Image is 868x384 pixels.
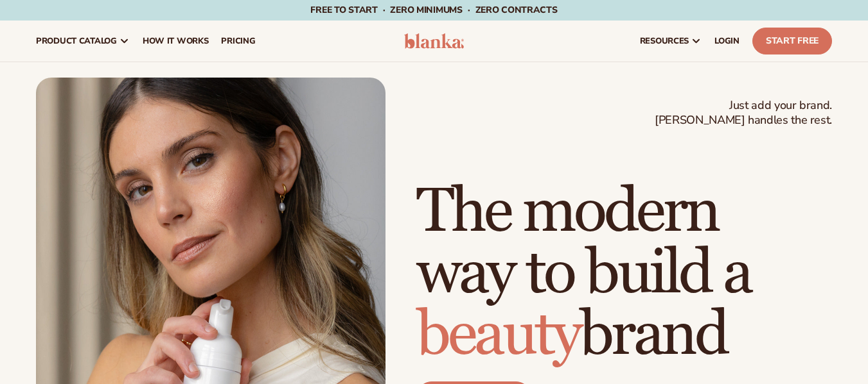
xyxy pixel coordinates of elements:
span: beauty [416,297,580,372]
a: product catalog [30,21,136,62]
span: product catalog [36,36,117,46]
a: LOGIN [708,21,746,62]
span: pricing [221,36,255,46]
span: Just add your brand. [PERSON_NAME] handles the rest. [655,98,832,128]
span: resources [640,36,689,46]
span: Free to start · ZERO minimums · ZERO contracts [310,4,557,16]
a: Start Free [752,28,832,54]
span: How It Works [143,36,209,46]
a: pricing [215,21,261,62]
img: logo [404,33,465,49]
span: LOGIN [714,36,740,46]
a: How It Works [136,21,215,62]
a: resources [633,21,708,62]
h1: The modern way to build a brand [416,181,832,366]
